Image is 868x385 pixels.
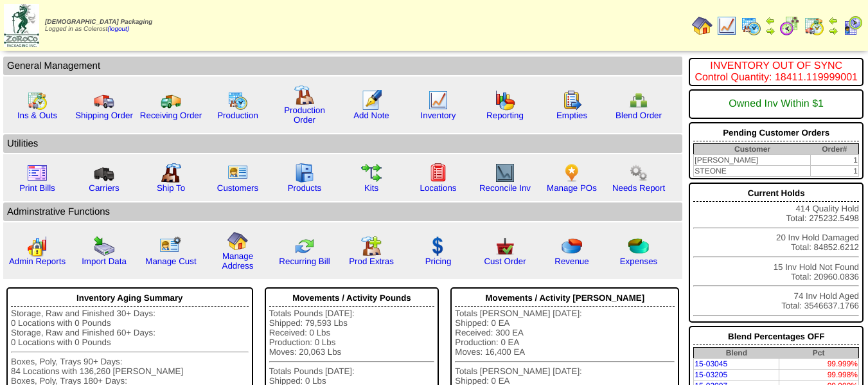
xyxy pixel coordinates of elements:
a: Production [217,111,258,120]
img: pie_chart2.png [628,236,649,256]
img: customers.gif [227,163,248,183]
img: line_graph.gif [428,90,448,111]
img: factory.gif [294,85,315,105]
a: Customers [217,183,258,193]
img: po.png [562,163,582,183]
img: invoice2.gif [27,163,48,183]
td: 99.999% [779,359,858,370]
a: Production Order [284,105,325,125]
a: Cust Order [484,256,526,266]
img: arrowleft.gif [765,15,775,26]
img: arrowleft.gif [828,15,838,26]
a: Blend Order [616,111,662,120]
img: pie_chart.png [562,236,582,256]
div: Pending Customer Orders [693,125,859,141]
a: Kits [364,183,378,193]
td: 1 [811,155,859,166]
a: Shipping Order [75,111,133,120]
img: line_graph2.gif [495,163,515,183]
img: dollar.gif [428,236,448,256]
img: cabinet.gif [294,163,315,183]
div: Inventory Aging Summary [11,290,249,307]
a: 15-03205 [695,370,727,379]
img: calendarprod.gif [227,90,248,111]
img: cust_order.png [495,236,515,256]
td: 99.998% [779,370,858,381]
a: Pricing [425,256,452,266]
a: Add Note [353,111,389,120]
img: home.gif [227,231,248,251]
a: 15-03045 [695,359,727,368]
th: Customer [694,144,811,155]
img: calendarblend.gif [779,15,800,36]
a: (logout) [107,26,129,33]
img: truck3.gif [94,163,114,183]
span: [DEMOGRAPHIC_DATA] Packaging [45,19,152,26]
img: prodextras.gif [361,236,382,256]
td: [PERSON_NAME] [694,155,811,166]
div: 414 Quality Hold Total: 275232.5498 20 Inv Hold Damaged Total: 84852.6212 15 Inv Hold Not Found T... [689,183,864,323]
td: STEONE [694,166,811,177]
div: Owned Inv Within $1 [693,92,859,116]
img: workflow.gif [361,163,382,183]
img: truck2.gif [161,90,181,111]
img: calendarcustomer.gif [842,15,863,36]
img: locations.gif [428,163,448,183]
a: Reporting [486,111,524,120]
img: graph2.png [27,236,48,256]
img: arrowright.gif [828,26,838,36]
a: Manage Cust [145,256,196,266]
a: Reconcile Inv [479,183,531,193]
img: home.gif [692,15,713,36]
div: Blend Percentages OFF [693,328,859,345]
a: Print Bills [19,183,55,193]
td: General Management [3,57,682,75]
a: Manage POs [547,183,597,193]
a: Recurring Bill [279,256,330,266]
img: factory2.gif [161,163,181,183]
img: reconcile.gif [294,236,315,256]
img: workflow.png [628,163,649,183]
img: calendarinout.gif [27,90,48,111]
img: graph.gif [495,90,515,111]
img: workorder.gif [562,90,582,111]
td: Utilities [3,134,682,153]
img: managecust.png [159,236,183,256]
img: arrowright.gif [765,26,775,36]
img: calendarinout.gif [804,15,824,36]
div: Movements / Activity Pounds [269,290,435,307]
a: Manage Address [222,251,254,271]
a: Empties [556,111,587,120]
a: Inventory [421,111,456,120]
a: Revenue [554,256,589,266]
img: import.gif [94,236,114,256]
td: Adminstrative Functions [3,202,682,221]
div: Movements / Activity [PERSON_NAME] [455,290,675,307]
img: network.png [628,90,649,111]
span: Logged in as Colerost [45,19,152,33]
a: Ins & Outs [17,111,57,120]
div: Current Holds [693,185,859,202]
a: Import Data [82,256,127,266]
a: Expenses [620,256,658,266]
a: Admin Reports [9,256,66,266]
img: truck.gif [94,90,114,111]
img: line_graph.gif [716,15,737,36]
a: Locations [420,183,456,193]
a: Carriers [89,183,119,193]
th: Blend [694,348,779,359]
img: zoroco-logo-small.webp [4,4,39,47]
a: Needs Report [612,183,665,193]
a: Prod Extras [349,256,394,266]
a: Ship To [157,183,185,193]
img: calendarprod.gif [741,15,761,36]
div: INVENTORY OUT OF SYNC Control Quantity: 18411.119999001 [693,60,859,84]
th: Pct [779,348,858,359]
a: Receiving Order [140,111,202,120]
td: 1 [811,166,859,177]
th: Order# [811,144,859,155]
a: Products [288,183,322,193]
img: orders.gif [361,90,382,111]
